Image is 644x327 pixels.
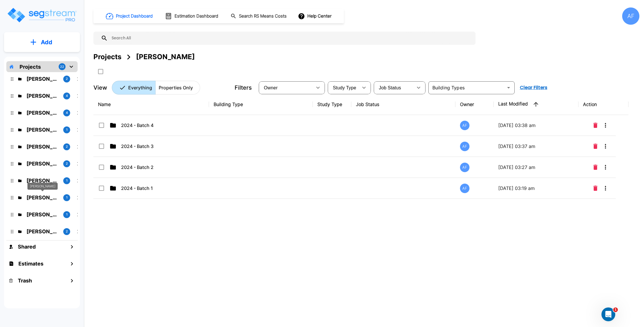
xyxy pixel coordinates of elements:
p: Add [41,38,52,47]
button: Delete [591,141,600,152]
input: Search All [108,32,473,45]
p: Bruce Teitelbaum [26,194,59,201]
p: Filters [235,83,252,92]
div: Select [329,80,358,96]
button: More-Options [600,161,611,173]
div: AF [622,7,639,25]
p: 22 [60,64,64,69]
input: Building Types [430,84,503,92]
th: Owner [455,94,494,115]
button: Add [4,34,80,51]
button: Project Dashboard [103,10,156,22]
div: Select [260,80,312,96]
button: Search RS Means Costs [228,11,290,22]
p: [DATE] 03:19 am [498,185,574,192]
th: Job Status [351,94,455,115]
p: 2 [66,229,68,234]
button: Open [505,84,513,92]
p: 1 [66,127,68,132]
h1: Search RS Means Costs [239,13,287,20]
p: Moishy Spira [26,126,59,134]
button: More-Options [600,182,611,194]
p: 2024 - Batch 2 [121,164,179,171]
p: [DATE] 03:27 am [498,164,574,171]
p: Einav Gelberg [26,92,59,100]
div: [PERSON_NAME] [28,183,58,190]
div: AF [460,121,469,130]
button: SelectAll [95,66,106,77]
p: Sarah Nabozna [26,160,59,168]
p: 2024 - Batch 1 [121,185,179,192]
p: Projects [20,63,41,71]
p: Abe Berkowitz [26,75,59,83]
iframe: Intercom live chat [601,307,615,321]
div: Select [375,80,413,96]
span: Job Status [379,85,401,90]
button: Delete [591,120,600,131]
p: 2 [66,76,68,81]
th: Study Type [313,94,351,115]
p: Kevin Van Beek [26,211,59,218]
button: Everything [112,81,156,95]
button: Delete [591,182,600,194]
p: 2 [66,144,68,149]
button: Help Center [297,11,334,22]
p: 4 [66,93,68,98]
h1: Project Dashboard [116,13,153,20]
span: Owner [264,85,278,90]
button: More-Options [600,141,611,152]
th: Last Modified [494,94,578,115]
div: AF [460,184,469,193]
div: AF [460,142,469,151]
button: Properties Only [155,81,200,95]
div: [PERSON_NAME] [136,52,195,62]
p: View [93,83,107,92]
th: Action [578,94,628,115]
th: Name [93,94,209,115]
p: 2 [66,161,68,166]
p: Everything [128,84,152,91]
button: Estimation Dashboard [163,10,221,22]
p: [DATE] 03:38 am [498,122,574,129]
p: 4 [66,110,68,115]
th: Building Type [209,94,313,115]
h1: Shared [18,243,36,251]
span: Study Type [333,85,356,90]
h1: Estimates [18,260,43,268]
p: 2024 - Batch 4 [121,122,179,129]
p: 2024 - Batch 3 [121,143,179,150]
button: Clear Filters [517,82,550,93]
div: Platform [112,81,200,95]
div: AF [460,163,469,172]
p: [DATE] 03:37 am [498,143,574,150]
h1: Trash [18,277,32,284]
button: More-Options [600,120,611,131]
p: Amir Shuster [26,109,59,117]
span: 1 [613,307,618,312]
div: Projects [93,52,121,62]
p: Michael Bodner [26,177,59,184]
p: 1 [66,212,68,217]
p: Yoel Goldberger [26,228,59,235]
p: Dovid Halon [26,143,59,151]
button: Delete [591,161,600,173]
p: Properties Only [159,84,193,91]
h1: Estimation Dashboard [175,13,218,20]
img: Logo [7,7,77,23]
p: 1 [66,195,68,200]
p: 1 [66,178,68,183]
